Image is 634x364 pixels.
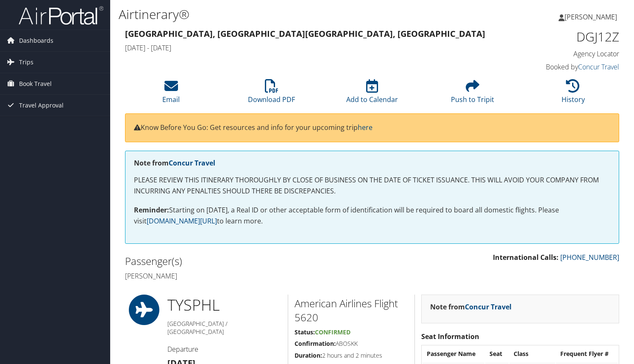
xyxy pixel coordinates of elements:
strong: Seat Information [421,332,479,341]
strong: Confirmation: [295,339,336,347]
h5: [GEOGRAPHIC_DATA] / [GEOGRAPHIC_DATA] [167,320,281,336]
a: Push to Tripit [451,84,494,104]
h4: Booked by [505,62,619,72]
a: Concur Travel [578,62,619,72]
h2: Passenger(s) [125,254,366,268]
img: airportal-logo.png [19,6,103,25]
th: Seat [485,346,508,361]
th: Class [509,346,556,361]
span: Travel Approval [19,95,64,116]
a: here [358,123,373,132]
strong: Duration: [295,351,322,359]
a: [PERSON_NAME] [559,4,626,30]
h1: DGJ12Z [505,28,619,46]
h4: Agency Locator [505,49,619,58]
p: PLEASE REVIEW THIS ITINERARY THOROUGHLY BY CLOSE OF BUSINESS ON THE DATE OF TICKET ISSUANCE. THIS... [134,175,610,196]
span: Trips [19,52,33,73]
span: Dashboards [19,30,53,51]
a: Concur Travel [465,302,512,312]
strong: International Calls: [493,253,559,262]
h5: ABOSKK [295,339,408,348]
span: [PERSON_NAME] [564,12,617,22]
a: Download PDF [248,84,295,104]
strong: Status: [295,328,315,336]
h2: American Airlines Flight 5620 [295,296,408,325]
strong: Note from [430,302,512,312]
th: Frequent Flyer # [556,346,618,361]
h4: Departure [167,345,281,354]
strong: Reminder: [134,205,169,215]
a: [DOMAIN_NAME][URL] [147,216,217,226]
th: Passenger Name [423,346,485,361]
strong: [GEOGRAPHIC_DATA], [GEOGRAPHIC_DATA] [GEOGRAPHIC_DATA], [GEOGRAPHIC_DATA] [125,28,485,39]
h4: [DATE] - [DATE] [125,43,492,52]
a: Add to Calendar [346,84,398,104]
span: Book Travel [19,73,52,94]
h1: Airtinerary® [119,6,456,23]
span: Confirmed [315,328,350,336]
h4: [PERSON_NAME] [125,271,366,281]
a: History [562,84,585,104]
p: Know Before You Go: Get resources and info for your upcoming trip [134,122,610,133]
h5: 2 hours and 2 minutes [295,351,408,360]
h1: TYS PHL [167,295,281,316]
a: Email [162,84,180,104]
a: Concur Travel [169,158,215,168]
strong: Note from [134,158,215,168]
a: [PHONE_NUMBER] [560,253,619,262]
p: Starting on [DATE], a Real ID or other acceptable form of identification will be required to boar... [134,205,610,226]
